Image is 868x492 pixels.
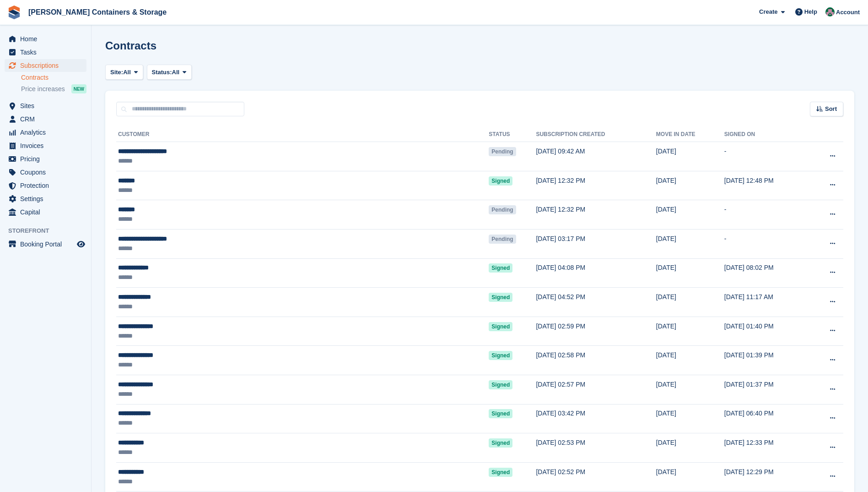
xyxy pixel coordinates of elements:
a: menu [5,206,86,219]
img: stora-icon-8386f47178a22dfd0bd8f6a31ec36ba5ce8667c1dd55bd0f319d3a0aa187defe.svg [7,5,21,19]
span: Help [804,7,817,16]
a: Preview store [75,239,86,250]
td: [DATE] 02:57 PM [536,375,656,404]
td: [DATE] 01:37 PM [724,375,810,404]
td: [DATE] 12:29 PM [724,462,810,492]
span: Analytics [20,126,75,139]
button: Status: All [147,65,192,80]
td: [DATE] 02:52 PM [536,462,656,492]
h1: Contracts [105,39,156,52]
button: Site: All [105,65,143,80]
span: Price increases [21,85,65,93]
a: menu [5,126,86,139]
span: CRM [20,113,75,126]
img: Julia Marcham [825,7,835,16]
td: [DATE] 06:40 PM [724,404,810,433]
td: [DATE] [656,404,724,433]
a: Price increases NEW [21,84,86,94]
span: Pending [489,235,516,244]
span: All [172,68,180,77]
a: menu [5,99,86,112]
span: Booking Portal [20,238,75,251]
td: [DATE] [656,171,724,200]
td: [DATE] 12:32 PM [536,171,656,200]
td: [DATE] [656,317,724,346]
td: [DATE] 09:42 AM [536,142,656,171]
td: [DATE] 02:53 PM [536,433,656,463]
a: [PERSON_NAME] Containers & Storage [25,5,170,20]
span: Signed [489,263,512,273]
span: Signed [489,438,512,448]
span: Status: [152,68,172,77]
a: menu [5,192,86,205]
td: [DATE] 03:42 PM [536,404,656,433]
span: Create [759,7,777,16]
td: [DATE] 04:08 PM [536,258,656,288]
td: [DATE] 02:59 PM [536,317,656,346]
span: Capital [20,206,75,219]
td: [DATE] 02:58 PM [536,346,656,375]
td: [DATE] [656,258,724,288]
th: Move in date [656,127,724,142]
span: Storefront [8,226,91,235]
span: Sort [825,104,837,114]
span: Signed [489,468,512,477]
th: Status [489,127,536,142]
a: menu [5,59,86,72]
span: Signed [489,380,512,389]
td: [DATE] [656,200,724,230]
th: Signed on [724,127,810,142]
td: [DATE] 11:17 AM [724,288,810,317]
td: [DATE] 08:02 PM [724,258,810,288]
a: menu [5,238,86,251]
div: NEW [71,84,86,93]
span: Settings [20,192,75,205]
span: Sites [20,99,75,112]
span: Home [20,33,75,45]
th: Customer [116,127,489,142]
a: menu [5,166,86,179]
span: Tasks [20,46,75,59]
span: Signed [489,176,512,186]
span: Pending [489,147,516,156]
a: menu [5,139,86,152]
a: menu [5,33,86,45]
td: [DATE] [656,375,724,404]
td: [DATE] [656,288,724,317]
a: Contracts [21,73,86,82]
td: - [724,229,810,258]
a: menu [5,113,86,126]
span: Signed [489,351,512,360]
td: [DATE] 01:40 PM [724,317,810,346]
td: [DATE] 04:52 PM [536,288,656,317]
td: [DATE] 12:48 PM [724,171,810,200]
td: [DATE] [656,433,724,463]
span: Pricing [20,153,75,165]
span: Coupons [20,166,75,179]
td: [DATE] [656,462,724,492]
td: - [724,200,810,230]
span: Signed [489,293,512,302]
td: [DATE] 12:32 PM [536,200,656,230]
span: All [123,68,131,77]
span: Subscriptions [20,59,75,72]
span: Signed [489,409,512,418]
span: Signed [489,322,512,331]
span: Protection [20,179,75,192]
td: [DATE] 01:39 PM [724,346,810,375]
a: menu [5,179,86,192]
td: - [724,142,810,171]
a: menu [5,46,86,59]
td: [DATE] [656,142,724,171]
span: Invoices [20,139,75,152]
span: Site: [110,68,123,77]
span: Account [836,8,860,17]
span: Pending [489,205,516,214]
td: [DATE] [656,346,724,375]
td: [DATE] 03:17 PM [536,229,656,258]
th: Subscription created [536,127,656,142]
a: menu [5,153,86,165]
td: [DATE] 12:33 PM [724,433,810,463]
td: [DATE] [656,229,724,258]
